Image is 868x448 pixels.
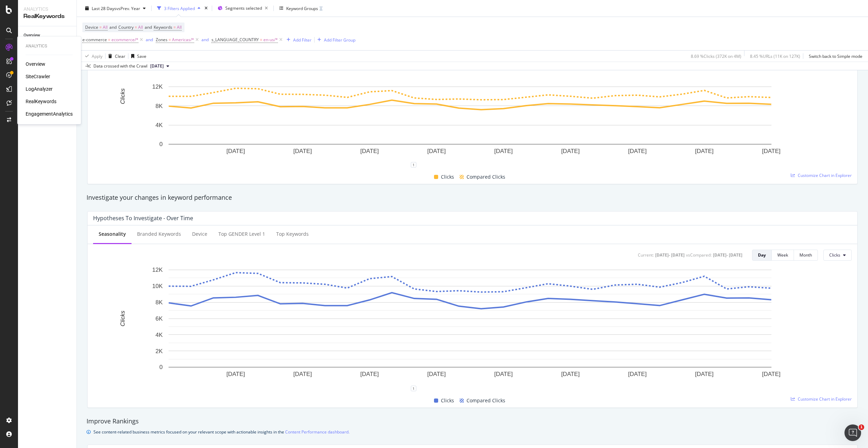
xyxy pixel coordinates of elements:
[561,371,580,377] text: [DATE]
[155,348,163,354] text: 2K
[798,396,852,402] span: Customize Chart in Explorer
[99,24,102,30] span: =
[427,148,446,154] text: [DATE]
[108,37,110,43] span: =
[201,36,209,43] button: and
[628,148,647,154] text: [DATE]
[155,315,163,322] text: 6K
[82,51,102,62] button: Apply
[798,172,852,178] span: Customize Chart in Explorer
[293,148,312,154] text: [DATE]
[26,61,45,68] a: Overview
[155,122,163,128] text: 4K
[695,148,714,154] text: [DATE]
[750,53,800,59] div: 8.45 % URLs ( 11K on 127K )
[135,24,137,30] span: =
[218,231,265,238] div: Top GENDER Level 1
[823,250,852,261] button: Clicks
[226,148,245,154] text: [DATE]
[844,424,861,441] iframe: Intercom live chat
[263,35,278,45] span: en-us/*
[173,24,176,30] span: =
[752,250,772,261] button: Day
[152,83,163,90] text: 12K
[26,86,53,92] a: LogAnalyzer
[109,24,117,30] span: and
[758,252,766,258] div: Day
[155,299,163,306] text: 8K
[26,73,50,80] a: SiteCrawler
[809,53,862,59] div: Switch back to Simple mode
[24,12,71,20] div: RealKeywords
[315,36,355,44] button: Add Filter Group
[411,386,416,391] div: 1
[116,5,140,11] span: vs Prev. Year
[119,311,126,326] text: Clicks
[494,371,513,377] text: [DATE]
[467,396,505,405] span: Compared Clicks
[150,63,164,69] span: 2025 Sep. 19th
[155,331,163,338] text: 4K
[118,24,134,30] span: Country
[260,37,262,43] span: =
[111,35,138,45] span: ecommerce/*
[799,252,812,258] div: Month
[829,252,840,258] span: Clicks
[172,35,194,45] span: Americas/*
[427,371,446,377] text: [DATE]
[146,36,153,43] button: and
[156,37,168,43] span: Zones
[160,141,163,147] text: 0
[284,36,311,44] button: Add Filter
[324,37,355,43] div: Add Filter Group
[87,428,858,436] div: info banner
[85,24,98,30] span: Device
[106,51,125,62] button: Clear
[24,32,72,39] a: Overview
[277,3,325,14] button: Keyword Groups
[713,252,742,258] div: [DATE] - [DATE]
[115,53,125,59] div: Clear
[762,371,781,377] text: [DATE]
[203,5,209,12] div: times
[93,266,847,388] svg: A chart.
[777,252,788,258] div: Week
[791,172,852,178] a: Customize Chart in Explorer
[138,23,143,32] span: All
[119,88,126,104] text: Clicks
[152,64,163,71] text: 16K
[806,51,862,62] button: Switch back to Simple mode
[628,371,647,377] text: [DATE]
[293,371,312,377] text: [DATE]
[93,215,193,222] div: Hypotheses to Investigate - Over Time
[26,110,73,117] div: EngagementAnalytics
[92,53,102,59] div: Apply
[155,103,163,109] text: 8K
[791,396,852,402] a: Customize Chart in Explorer
[467,173,505,181] span: Compared Clicks
[691,53,741,59] div: 8.69 % Clicks ( 372K on 4M )
[82,3,148,14] button: Last 28 DaysvsPrev. Year
[87,417,858,426] div: Improve Rankings
[26,43,73,49] div: Analytics
[137,231,181,238] div: Branded Keywords
[145,24,152,30] span: and
[93,63,147,69] div: Data crossed with the Crawl
[177,23,182,32] span: All
[93,45,847,165] svg: A chart.
[26,98,56,105] div: RealKeywords
[286,5,318,11] div: Keyword Groups
[160,364,163,370] text: 0
[82,37,107,43] span: e-commerce
[762,148,781,154] text: [DATE]
[201,37,209,43] div: and
[128,51,146,62] button: Save
[147,62,172,70] button: [DATE]
[293,37,311,43] div: Add Filter
[285,428,350,436] a: Content Performance dashboard.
